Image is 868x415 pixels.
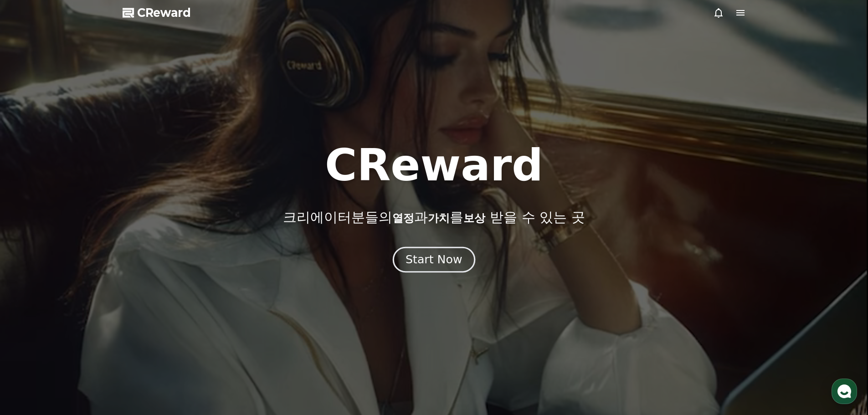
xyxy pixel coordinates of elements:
span: 대화 [83,303,94,310]
a: 설정 [118,289,175,312]
span: 설정 [141,302,152,310]
h1: CReward [325,143,543,187]
button: Start Now [393,246,475,272]
a: Start Now [395,256,473,265]
a: 대화 [60,289,118,312]
div: Start Now [406,252,462,267]
span: 보상 [463,212,485,225]
a: 홈 [3,289,60,312]
p: 크리에이터분들의 과 를 받을 수 있는 곳 [283,209,585,225]
a: CReward [123,5,191,20]
span: 열정 [392,212,414,225]
span: CReward [137,5,191,20]
span: 가치 [428,212,450,225]
span: 홈 [29,302,34,310]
